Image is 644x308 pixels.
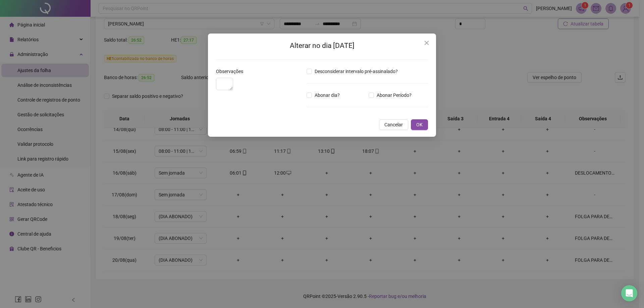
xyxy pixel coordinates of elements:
[621,285,637,301] div: Open Intercom Messenger
[216,40,428,51] h2: Alterar no dia [DATE]
[379,119,408,130] button: Cancelar
[312,68,400,75] span: Desconsiderar intervalo pré-assinalado?
[424,40,429,46] span: close
[384,121,403,128] span: Cancelar
[216,68,248,75] label: Observações
[312,91,342,99] span: Abonar dia?
[421,38,432,48] button: Close
[411,119,428,130] button: OK
[374,91,414,99] span: Abonar Período?
[416,121,423,128] span: OK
